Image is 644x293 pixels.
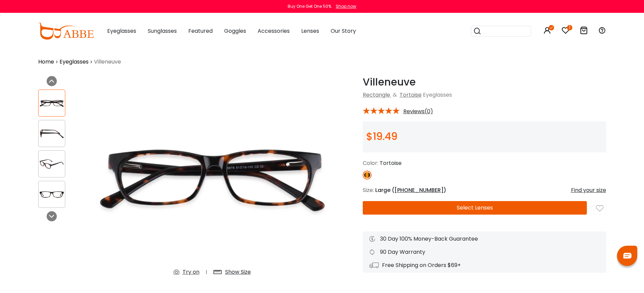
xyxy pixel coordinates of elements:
a: Shop now [332,3,356,9]
div: Free Shipping on Orders $69+ [369,261,599,269]
span: Color: [363,159,378,167]
span: Size: [363,186,374,194]
span: Featured [188,27,213,35]
span: Accessories [258,27,290,35]
img: Villeneuve Tortoise TR Eyeglasses , SpringHinges , UniversalBridgeFit Frames from ABBE Glasses [39,157,65,171]
span: & [391,91,398,99]
a: Home [38,58,54,66]
img: Villeneuve Tortoise TR Eyeglasses , SpringHinges , UniversalBridgeFit Frames from ABBE Glasses [39,188,65,201]
img: abbeglasses.com [38,23,94,40]
i: 1 [567,25,572,30]
div: 90 Day Warranty [369,248,599,256]
span: Lenses [301,27,319,35]
button: Select Lenses [363,201,587,215]
span: Our Story [331,27,356,35]
span: Goggles [224,27,246,35]
div: Show Size [225,268,251,276]
img: Villeneuve Tortoise TR Eyeglasses , SpringHinges , UniversalBridgeFit Frames from ABBE Glasses [89,76,336,282]
img: Villeneuve Tortoise TR Eyeglasses , SpringHinges , UniversalBridgeFit Frames from ABBE Glasses [39,97,65,110]
a: 1 [562,28,570,35]
a: Rectangle [363,91,390,99]
span: Eyeglasses [107,27,136,35]
div: Try on [183,268,199,276]
span: [PHONE_NUMBER] [395,186,444,194]
span: Large ( ) [375,186,446,194]
span: Villeneuve [94,58,121,66]
span: Tortoise [380,159,402,167]
img: like [596,205,603,212]
div: Shop now [336,3,356,9]
span: $19.49 [366,129,398,144]
div: Find your size [571,186,606,194]
a: Tortoise [400,91,422,99]
div: Buy One Get One 50% [288,3,331,9]
span: Eyeglasses [423,91,452,99]
span: Reviews(0) [403,108,433,115]
h1: Villeneuve [363,76,606,88]
span: Sunglasses [148,27,177,35]
a: Eyeglasses [59,58,89,66]
div: 30 Day 100% Money-Back Guarantee [369,235,599,243]
img: Villeneuve Tortoise TR Eyeglasses , SpringHinges , UniversalBridgeFit Frames from ABBE Glasses [39,127,65,140]
img: chat [623,253,631,259]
